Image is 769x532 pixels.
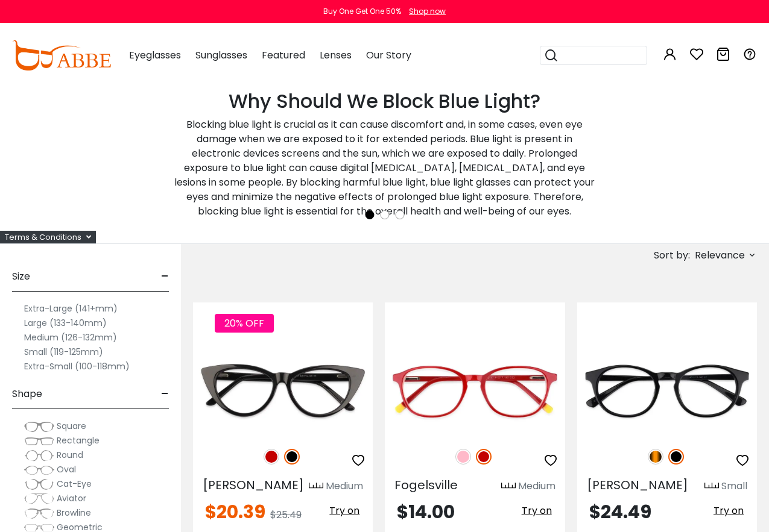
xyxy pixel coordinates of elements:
div: Medium [518,479,555,493]
span: Cat-Eye [57,478,92,490]
span: Sort by: [654,248,690,262]
img: Black [668,449,684,465]
span: Try on [329,504,359,518]
span: Our Story [366,48,411,62]
span: 20% OFF [215,314,274,333]
img: Aviator.png [24,493,54,505]
span: [PERSON_NAME] [587,477,688,493]
img: Browline.png [24,507,54,519]
img: Black Holly Grove - Acetate ,Universal Bridge Fit [577,346,757,436]
label: Extra-Large (141+mm) [24,301,118,316]
img: Black Nora - Acetate ,Universal Bridge Fit [193,346,373,436]
span: Fogelsville [394,477,458,493]
img: Red [476,449,492,465]
button: Try on [518,503,555,519]
img: Oval.png [24,464,54,476]
div: Small [721,479,747,493]
div: Buy One Get One 50% [323,6,401,17]
img: size ruler [309,482,323,491]
img: size ruler [704,482,719,491]
span: Try on [522,504,552,518]
label: Extra-Small (100-118mm) [24,359,130,374]
span: Try on [714,504,744,518]
img: Black [284,449,300,465]
span: Lenses [320,48,352,62]
span: Shape [12,380,42,408]
img: Round.png [24,449,54,462]
img: Tortoise [648,449,663,465]
span: Oval [57,463,76,475]
img: Cat-Eye.png [24,478,54,490]
a: Shop now [403,6,446,16]
span: - [161,380,169,408]
span: Sunglasses [195,48,247,62]
button: Try on [326,503,363,519]
span: [PERSON_NAME] [203,477,304,493]
span: $25.49 [270,508,302,522]
span: Square [57,420,86,432]
span: $14.00 [397,499,455,525]
img: Rectangle.png [24,435,54,447]
div: Shop now [409,6,446,17]
label: Large (133-140mm) [24,316,107,330]
span: Featured [262,48,305,62]
span: Eyeglasses [129,48,181,62]
img: Red [264,449,279,465]
button: Try on [710,503,747,519]
img: Pink [455,449,471,465]
span: Browline [57,507,91,519]
span: Size [12,262,30,291]
span: Relevance [695,245,745,266]
span: $20.39 [205,499,265,525]
span: Round [57,449,83,461]
span: $24.49 [589,499,651,525]
span: Rectangle [57,434,100,446]
img: size ruler [501,482,516,491]
label: Medium (126-132mm) [24,330,117,345]
span: - [161,262,169,291]
h2: Why Should We Block Blue Light? [174,90,596,113]
span: Aviator [57,492,86,504]
div: Medium [326,479,363,493]
label: Small (119-125mm) [24,345,103,359]
img: Red Fogelsville - Acetate ,Universal Bridge Fit [385,346,565,436]
img: Square.png [24,421,54,433]
p: Blocking blue light is crucial as it can cause discomfort and, in some cases, even eye damage whe... [174,117,596,219]
img: abbeglasses.com [12,40,111,70]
